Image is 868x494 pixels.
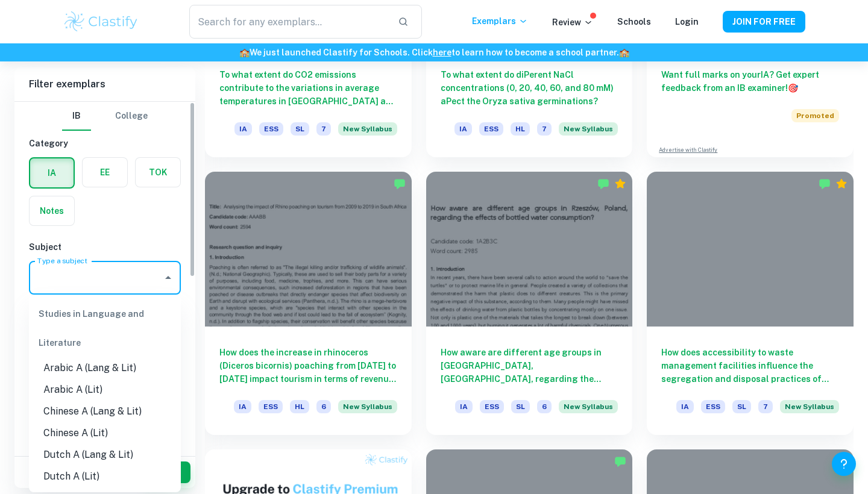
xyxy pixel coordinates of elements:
h6: Subject [29,240,181,254]
h6: How does accessibility to waste management facilities influence the segregation and disposal prac... [661,346,839,386]
a: Login [675,17,699,27]
span: SL [511,400,530,413]
h6: How does the increase in rhinoceros (Diceros bicornis) poaching from [DATE] to [DATE] impact tour... [219,346,397,386]
button: IA [30,158,74,187]
span: IA [234,400,251,413]
h6: Filter exemplars [14,67,195,101]
label: Type a subject [37,255,87,266]
span: ESS [479,122,503,136]
button: TOK [136,158,180,187]
li: Arabic A (Lit) [29,379,181,401]
span: ESS [480,400,504,413]
span: SL [291,122,309,136]
p: Exemplars [472,14,528,28]
span: New Syllabus [780,400,839,413]
p: Review [552,16,593,29]
span: 🎯 [788,83,798,93]
input: Search for any exemplars... [189,5,388,39]
h6: Category [29,137,181,150]
button: Notes [30,196,74,225]
span: ESS [259,122,283,136]
span: 7 [537,122,552,136]
div: Starting from the May 2026 session, the ESS IA requirements have changed. We created this exempla... [338,400,397,421]
a: Advertise with Clastify [659,146,717,154]
img: Marked [819,178,831,190]
img: Clastify logo [63,10,139,34]
button: EE [83,158,127,187]
button: IB [62,102,91,131]
li: Chinese A (Lang & Lit) [29,401,181,422]
h6: Want full marks on your IA ? Get expert feedback from an IB examiner! [661,68,839,95]
span: New Syllabus [559,400,618,413]
span: 7 [758,400,773,413]
div: Starting from the May 2026 session, the ESS IA requirements have changed. We created this exempla... [338,122,397,143]
span: 6 [537,400,552,413]
span: 7 [316,122,331,136]
button: Help and Feedback [832,452,856,476]
span: ESS [259,400,283,413]
div: Premium [614,178,626,190]
img: Marked [614,455,626,467]
span: IA [676,400,694,413]
span: 🏫 [239,48,250,57]
button: College [115,102,148,131]
span: ESS [701,400,725,413]
span: IA [454,122,472,136]
span: New Syllabus [338,122,397,136]
span: New Syllabus [338,400,397,413]
span: New Syllabus [559,122,618,136]
img: Marked [394,178,406,190]
span: HL [290,400,309,413]
h6: We just launched Clastify for Schools. Click to learn how to become a school partner. [2,46,866,59]
a: Schools [617,17,651,27]
div: Filter type choice [62,102,148,131]
span: HL [511,122,530,136]
div: Premium [835,178,848,190]
span: 6 [316,400,331,413]
a: How does accessibility to waste management facilities influence the segregation and disposal prac... [647,172,854,435]
a: How does the increase in rhinoceros (Diceros bicornis) poaching from [DATE] to [DATE] impact tour... [205,172,412,435]
span: IA [455,400,473,413]
h6: To what extent do diPerent NaCl concentrations (0, 20, 40, 60, and 80 mM) aPect the Oryza sativa ... [441,68,618,108]
h6: To what extent do CO2 emissions contribute to the variations in average temperatures in [GEOGRAPH... [219,68,397,108]
span: SL [732,400,751,413]
li: Arabic A (Lang & Lit) [29,357,181,379]
span: IA [234,122,252,136]
button: Close [160,269,177,286]
span: 🏫 [619,48,629,57]
img: Marked [597,178,609,190]
span: Promoted [791,109,839,122]
a: here [433,48,451,57]
li: Dutch A (Lang & Lit) [29,444,181,466]
div: Starting from the May 2026 session, the ESS IA requirements have changed. We created this exempla... [559,400,618,421]
li: Chinese A (Lit) [29,422,181,444]
li: Dutch A (Lit) [29,466,181,487]
div: Starting from the May 2026 session, the ESS IA requirements have changed. We created this exempla... [780,400,839,421]
button: JOIN FOR FREE [723,11,805,33]
h6: How aware are different age groups in [GEOGRAPHIC_DATA], [GEOGRAPHIC_DATA], regarding the effects... [441,346,618,386]
div: Studies in Language and Literature [29,299,181,357]
a: How aware are different age groups in [GEOGRAPHIC_DATA], [GEOGRAPHIC_DATA], regarding the effects... [426,172,633,435]
div: Starting from the May 2026 session, the ESS IA requirements have changed. We created this exempla... [559,122,618,143]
